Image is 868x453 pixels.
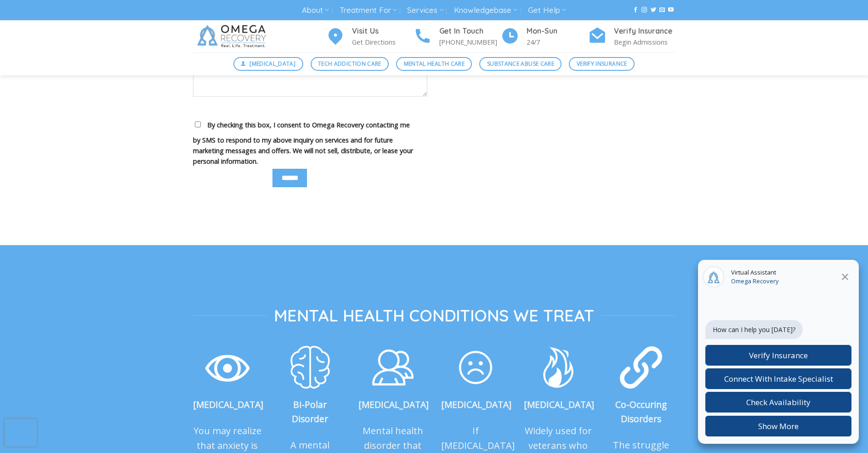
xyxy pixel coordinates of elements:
span: Verify Insurance [577,59,627,68]
p: Begin Admissions [614,37,675,47]
span: Substance Abuse Care [487,59,554,68]
a: About [302,2,329,19]
h4: Get In Touch [439,25,501,37]
a: Verify Insurance [569,57,635,71]
span: [MEDICAL_DATA] [250,59,295,68]
img: Omega Recovery [193,20,273,52]
a: Mental Health Care [396,57,472,71]
a: Follow on YouTube [668,7,674,13]
a: [MEDICAL_DATA] [233,57,303,71]
a: Verify Insurance Begin Admissions [588,25,675,48]
h4: Visit Us [352,25,414,37]
a: Tech Addiction Care [311,57,389,71]
strong: [MEDICAL_DATA] [193,398,263,411]
a: Substance Abuse Care [479,57,562,71]
span: Tech Addiction Care [318,59,381,68]
p: Get Directions [352,37,414,47]
a: Treatment For [340,2,397,19]
a: Follow on Facebook [633,7,638,13]
a: Get In Touch [PHONE_NUMBER] [414,25,501,48]
a: Services [407,2,443,19]
a: Knowledgebase [454,2,517,19]
h4: Mon-Sun [527,25,588,37]
span: By checking this box, I consent to Omega Recovery contacting me by SMS to respond to my above inq... [193,120,413,166]
strong: Bi-Polar Disorder [292,398,328,425]
a: Get Help [528,2,566,19]
input: By checking this box, I consent to Omega Recovery contacting me by SMS to respond to my above inq... [195,121,201,127]
strong: [MEDICAL_DATA] [441,398,511,411]
strong: Co-Occuring Disorders [615,398,667,425]
span: Mental Health Conditions We Treat [274,305,594,326]
strong: [MEDICAL_DATA] [358,398,429,411]
p: [PHONE_NUMBER] [439,37,501,47]
a: Send us an email [659,7,665,13]
strong: [MEDICAL_DATA] [524,398,594,411]
p: 24/7 [527,37,588,47]
a: Follow on Twitter [651,7,656,13]
a: Follow on Instagram [641,7,647,13]
a: Visit Us Get Directions [326,25,414,48]
h4: Verify Insurance [614,25,675,37]
span: Mental Health Care [404,59,465,68]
